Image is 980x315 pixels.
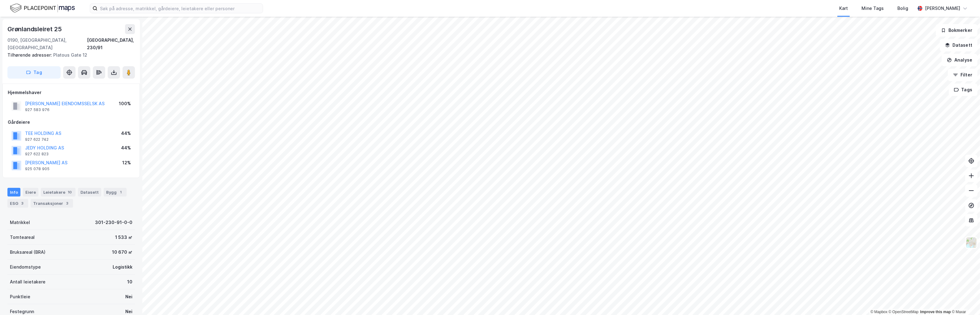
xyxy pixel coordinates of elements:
div: [PERSON_NAME] [925,5,960,12]
div: 927 622 823 [25,152,49,157]
img: logo.f888ab2527a4732fd821a326f86c7f29.svg [10,3,75,14]
div: 1 533 ㎡ [115,234,132,241]
div: Eiere [23,188,38,196]
div: 301-230-91-0-0 [95,219,132,226]
div: 927 622 742 [25,137,49,142]
input: Søk på adresse, matrikkel, gårdeiere, leietakere eller personer [97,4,263,13]
button: Tag [7,66,61,79]
div: 12% [122,159,131,166]
div: Gårdeiere [8,119,135,126]
div: [GEOGRAPHIC_DATA], 230/91 [87,37,135,51]
a: OpenStreetMap [889,310,919,314]
div: Punktleie [10,293,30,300]
div: Kart [839,5,848,12]
div: Logistikk [113,263,132,271]
div: Mine Tags [861,5,884,12]
div: Antall leietakere [10,278,45,286]
div: Hjemmelshaver [8,89,135,96]
div: Matrikkel [10,219,30,226]
div: Nei [125,293,132,300]
div: Datasett [78,188,101,196]
div: Eiendomstype [10,263,41,271]
a: Improve this map [920,310,951,314]
div: 10 670 ㎡ [112,248,132,256]
a: Mapbox [870,310,887,314]
img: Z [965,237,977,248]
div: 10 [127,278,132,286]
div: 927 583 976 [25,107,50,112]
div: 0190, [GEOGRAPHIC_DATA], [GEOGRAPHIC_DATA] [7,37,87,51]
div: Kontrollprogram for chat [949,285,980,315]
div: 1 [118,189,124,195]
div: Bolig [897,5,908,12]
button: Datasett [940,39,978,51]
div: 925 078 905 [25,166,50,171]
div: 44% [121,144,131,152]
div: Tomteareal [10,234,35,241]
button: Analyse [942,54,978,66]
div: 3 [19,200,26,206]
div: Platous Gate 12 [7,51,130,59]
div: Transaksjoner [31,199,73,208]
div: Grønlandsleiret 25 [7,24,63,34]
div: Leietakere [41,188,76,196]
div: 10 [67,189,73,195]
div: Bruksareal (BRA) [10,248,45,256]
div: 3 [64,200,71,206]
button: Tags [949,84,978,96]
button: Filter [948,69,978,81]
div: 44% [121,130,131,137]
div: 100% [119,100,131,107]
iframe: Chat Widget [949,285,980,315]
div: ESG [7,199,28,208]
span: Tilhørende adresser: [7,52,53,58]
div: Info [7,188,20,196]
div: Bygg [104,188,127,196]
button: Bokmerker [936,24,978,37]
